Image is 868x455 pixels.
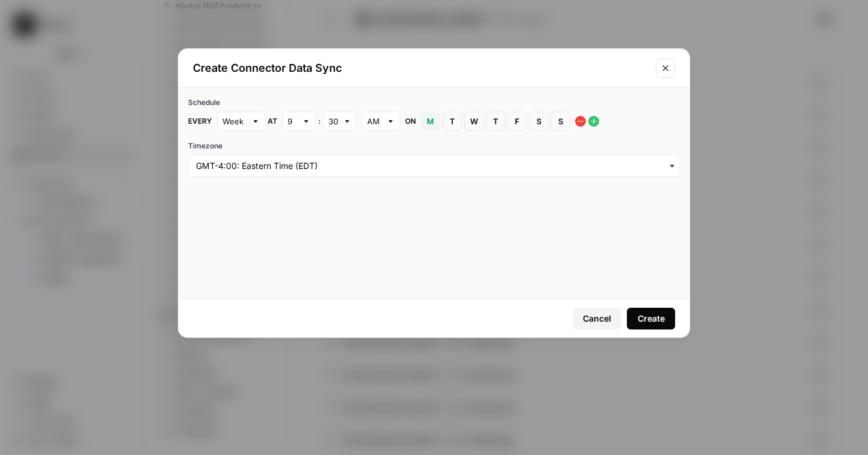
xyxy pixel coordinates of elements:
button: Cancel [573,308,621,329]
input: 9 [288,115,297,127]
span: F [514,115,521,127]
input: AM [367,115,382,127]
button: T [442,112,462,131]
div: Cancel [583,313,611,325]
button: S [529,112,549,131]
div: Schedule [188,97,680,108]
span: Every [188,116,212,127]
button: M [421,112,440,131]
span: T [448,115,456,127]
button: T [486,112,505,131]
span: M [427,115,434,127]
span: S [535,115,542,127]
span: S [557,115,564,127]
span: at [268,116,277,127]
button: Create [627,308,675,329]
span: : [318,116,321,127]
input: Week [222,115,247,127]
button: W [464,112,483,131]
h2: Create Connector Data Sync [193,60,649,77]
span: on [405,116,416,127]
button: F [508,112,527,131]
label: Timezone [188,141,680,151]
input: 30 [329,115,338,127]
div: Create [638,313,665,325]
input: GMT-4:00: Eastern Time (EDT) [196,160,672,172]
span: T [492,115,499,127]
button: S [551,112,570,131]
span: W [470,115,477,127]
button: Close modal [656,59,675,78]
